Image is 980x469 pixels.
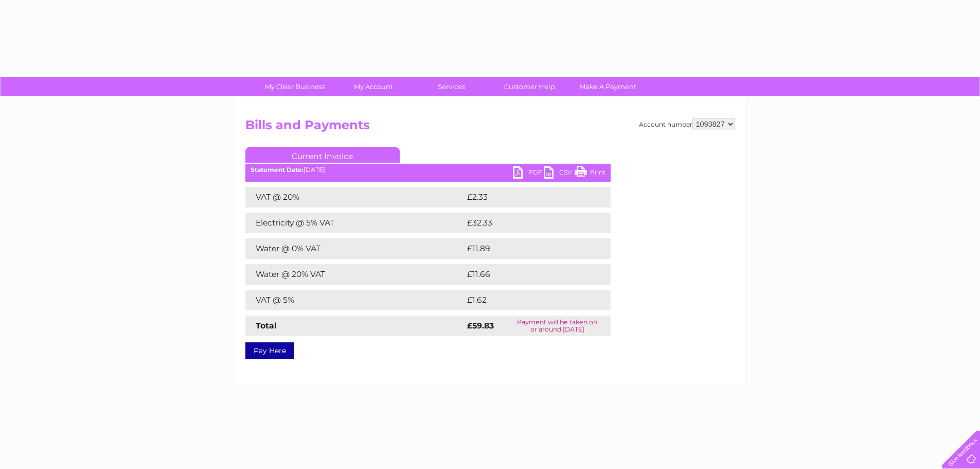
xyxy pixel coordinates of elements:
[245,147,400,163] a: Current Invoice
[467,321,494,331] strong: £59.83
[465,264,588,285] td: £11.66
[487,77,572,96] a: Customer Help
[504,316,611,336] td: Payment will be taken on or around [DATE]
[544,166,575,181] a: CSV
[565,77,650,96] a: Make A Payment
[245,290,465,310] td: VAT @ 5%
[245,213,465,233] td: Electricity @ 5% VAT
[251,166,304,173] b: Statement Date:
[465,290,585,310] td: £1.62
[513,166,544,181] a: PDF
[575,166,605,181] a: Print
[409,77,494,96] a: Services
[253,77,337,96] a: My Clear Business
[245,187,465,207] td: VAT @ 20%
[256,321,277,331] strong: Total
[639,118,735,130] div: Account number
[245,238,465,259] td: Water @ 0% VAT
[331,77,416,96] a: My Account
[245,166,611,173] div: [DATE]
[245,342,294,359] a: Pay Here
[245,118,735,137] h2: Bills and Payments
[245,264,465,285] td: Water @ 20% VAT
[465,187,586,207] td: £2.33
[465,213,590,233] td: £32.33
[465,238,588,259] td: £11.89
